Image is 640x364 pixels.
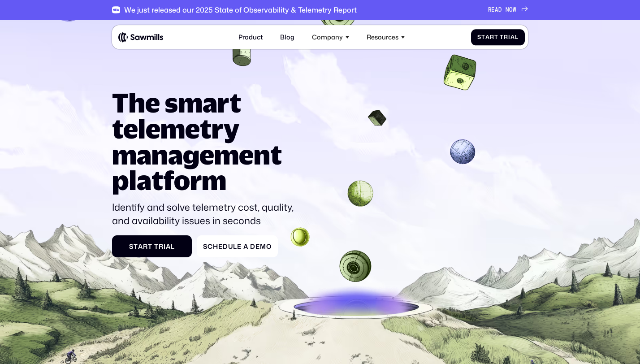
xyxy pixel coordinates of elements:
span: R [488,7,492,13]
span: c [208,243,213,250]
div: Resources [367,34,398,41]
span: r [143,243,148,250]
div: Company [307,29,354,46]
span: N [506,7,509,13]
span: t [134,243,138,250]
span: o [266,243,272,250]
span: D [498,7,502,13]
span: t [148,243,152,250]
a: READNOW [488,7,528,13]
span: e [218,243,223,250]
span: e [255,243,260,250]
a: StartTrial [112,235,192,257]
span: r [504,34,508,41]
div: We just released our 2025 State of Observability & Telemetry Report [124,5,357,14]
span: l [233,243,237,250]
span: E [491,7,495,13]
span: l [171,243,175,250]
span: r [490,34,494,41]
span: O [509,7,513,13]
span: T [500,34,504,41]
span: r [159,243,164,250]
span: a [138,243,143,250]
div: Resources [362,29,410,46]
span: e [237,243,242,250]
span: h [213,243,218,250]
span: d [223,243,228,250]
h1: The smart telemetry management platform [112,90,298,193]
a: ScheduleaDemo [197,235,278,257]
span: T [154,243,159,250]
a: Blog [275,29,299,46]
p: Identify and solve telemetry cost, quality, and availability issues in seconds [112,200,298,227]
span: S [477,34,481,41]
span: l [515,34,519,41]
span: t [494,34,498,41]
span: W [513,7,516,13]
a: Product [234,29,267,46]
a: StartTrial [471,29,525,45]
span: i [164,243,166,250]
span: D [250,243,255,250]
span: S [129,243,134,250]
span: a [243,243,248,250]
span: t [481,34,485,41]
span: S [203,243,208,250]
span: a [510,34,515,41]
span: a [485,34,490,41]
span: A [495,7,498,13]
span: u [228,243,233,250]
div: Company [312,34,343,41]
span: i [508,34,510,41]
span: m [260,243,266,250]
span: a [166,243,171,250]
